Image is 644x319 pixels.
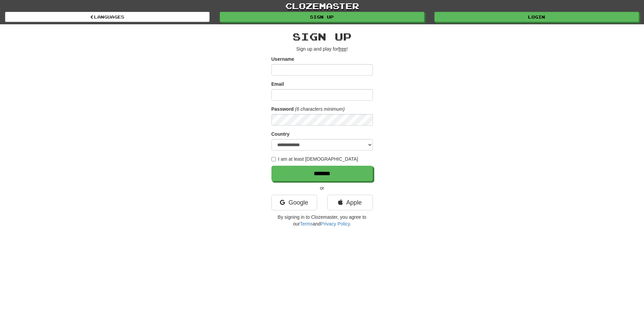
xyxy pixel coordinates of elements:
a: Sign up [220,12,424,22]
a: Languages [5,12,210,22]
p: Sign up and play for ! [271,46,373,52]
label: Email [271,81,284,87]
input: I am at least [DEMOGRAPHIC_DATA] [271,157,276,161]
a: Google [271,195,317,210]
label: Country [271,131,290,137]
label: Password [271,106,294,112]
label: Username [271,56,294,62]
label: I am at least [DEMOGRAPHIC_DATA] [271,156,358,162]
p: or [271,185,373,191]
h2: Sign up [271,31,373,42]
u: free [338,46,347,52]
p: By signing in to Clozemaster, you agree to our and . [271,214,373,227]
em: (6 characters minimum) [295,106,345,112]
a: Terms [300,221,313,227]
a: Login [434,12,639,22]
a: Apple [327,195,373,210]
a: Privacy Policy [320,221,350,227]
